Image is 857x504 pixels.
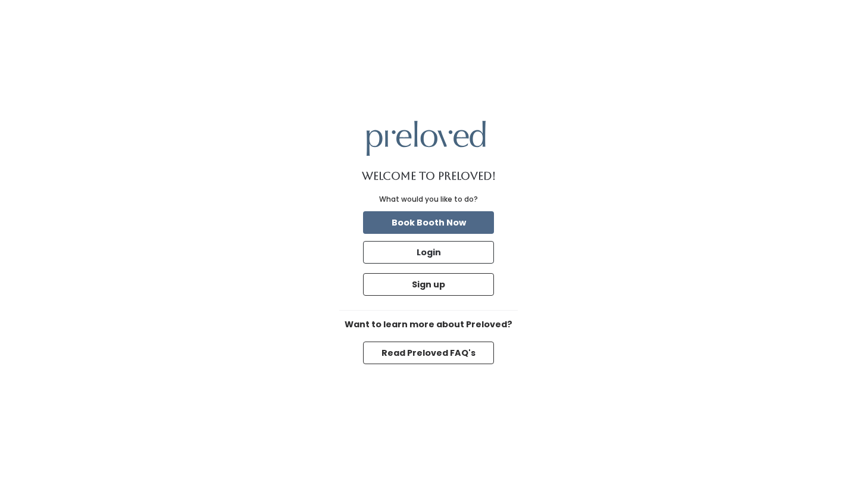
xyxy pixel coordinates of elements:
button: Read Preloved FAQ's [363,342,494,364]
a: Sign up [361,271,496,298]
div: What would you like to do? [379,194,478,205]
img: preloved logo [367,121,486,156]
button: Sign up [363,273,494,296]
h6: Want to learn more about Preloved? [339,320,518,330]
h1: Welcome to Preloved! [362,170,496,182]
button: Login [363,241,494,264]
a: Login [361,239,496,266]
button: Book Booth Now [363,211,494,234]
